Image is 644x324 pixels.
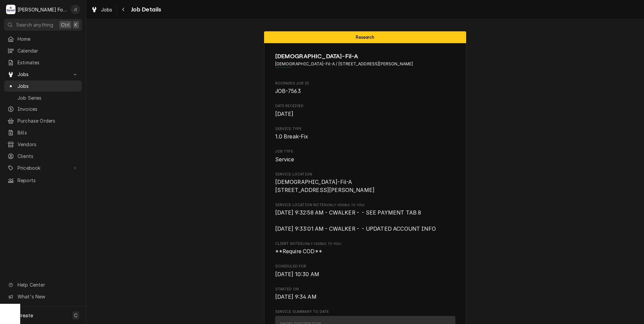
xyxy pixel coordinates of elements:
span: Service Location [275,178,455,194]
a: Reports [4,175,82,186]
div: Started On [275,287,455,301]
span: Date Received [275,110,455,118]
div: M [6,5,15,14]
span: [DATE] 9:34 AM [275,294,317,300]
span: Search anything [16,21,53,28]
span: Service [275,156,294,163]
span: [DATE] 9:32:58 AM - CWALKER - - SEE PAYMENT TAB 8 [DATE] 9:33:01 AM - CWALKER - - UPDATED ACCOUNT... [275,209,436,232]
span: Pricebook [18,164,68,171]
a: Jobs [4,80,82,92]
a: Job Series [4,92,82,103]
span: Client Notes [275,241,455,247]
span: Started On [275,287,455,292]
span: Vendors [18,141,78,148]
div: [object Object] [275,202,455,233]
span: Jobs [18,83,78,90]
div: Service Type [275,126,455,141]
span: What's New [18,293,78,300]
span: Name [275,52,455,61]
span: Address [275,61,455,67]
div: Scheduled For [275,264,455,278]
span: Reports [18,177,78,184]
button: Navigate back [118,4,129,15]
span: Jobs [101,6,112,13]
div: [PERSON_NAME] Food Equipment Service [18,6,67,13]
span: [object Object] [275,248,455,256]
a: Go to What's New [4,291,82,302]
span: Service Location [275,172,455,177]
span: Service Type [275,126,455,132]
span: Roopairs Job ID [275,81,455,86]
span: [DATE] [275,111,294,117]
span: Invoices [18,105,78,112]
span: C [74,312,77,319]
div: Status [264,31,466,43]
span: Job Details [129,5,161,14]
a: Estimates [4,57,82,68]
span: Job Type [275,156,455,164]
a: Purchase Orders [4,115,82,126]
span: [DEMOGRAPHIC_DATA]-Fil-A [STREET_ADDRESS][PERSON_NAME] [275,179,375,193]
span: Estimates [18,59,78,66]
div: Date Received [275,103,455,118]
span: Service Summary To Date [275,309,455,315]
span: Research [356,35,374,39]
a: Go to Help Center [4,279,82,290]
span: Help Center [18,281,78,288]
div: Service Location [275,172,455,194]
span: Service Type [275,133,455,141]
button: Search anythingCtrlK [4,19,82,31]
a: Calendar [4,45,82,56]
span: Home [18,35,78,42]
span: Started On [275,293,455,301]
a: Jobs [88,4,115,15]
div: Marshall Food Equipment Service's Avatar [6,5,15,14]
span: Service Location Notes [275,202,455,208]
span: Scheduled For [275,264,455,269]
div: J( [71,5,80,14]
span: Create [18,313,33,318]
div: Jeff Debigare (109)'s Avatar [71,5,80,14]
span: Date Received [275,103,455,109]
span: Roopairs Job ID [275,87,455,95]
div: Job Type [275,149,455,163]
a: Go to Pricebook [4,162,82,173]
div: Client Information [275,52,455,72]
a: Invoices [4,103,82,115]
span: Purchase Orders [18,117,78,124]
span: 1.0 Break-Fix [275,133,309,140]
span: Job Type [275,149,455,154]
span: (Only Visible to You) [303,242,341,246]
a: Home [4,33,82,44]
span: Scheduled For [275,270,455,279]
span: JOB-7563 [275,88,301,94]
a: Vendors [4,139,82,150]
span: Ctrl [61,21,70,28]
span: Jobs [18,71,68,78]
div: Roopairs Job ID [275,81,455,95]
a: Go to Jobs [4,69,82,80]
span: Bills [18,129,78,136]
a: Bills [4,127,82,138]
span: Job Series [18,94,78,101]
span: Calendar [18,47,78,54]
span: Clients [18,153,78,160]
span: K [74,21,77,28]
a: Clients [4,151,82,162]
span: (Only Visible to You) [326,203,364,207]
span: [DATE] 10:30 AM [275,271,319,278]
span: [object Object] [275,209,455,233]
div: [object Object] [275,241,455,256]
